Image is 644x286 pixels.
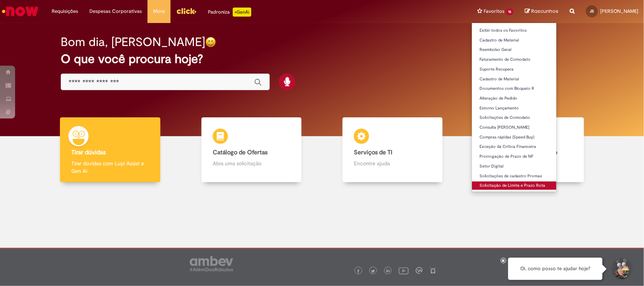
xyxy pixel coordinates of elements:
span: JS [590,9,594,14]
img: logo_footer_twitter.png [371,269,375,273]
a: Tirar dúvidas Tirar dúvidas com Lupi Assist e Gen Ai [40,117,181,183]
div: Oi, como posso te ajudar hoje? [508,258,603,280]
a: Exibir todos os Favoritos [472,26,556,35]
a: Estorno Lançamento [472,104,556,112]
img: logo_footer_naosei.png [430,267,437,274]
a: Cadastro de Material [472,75,556,83]
span: 16 [506,9,513,15]
img: logo_footer_facebook.png [357,269,360,273]
p: Encontre ajuda [354,160,431,167]
b: Serviços de TI [354,149,392,156]
h2: O que você procura hoje? [61,52,583,66]
a: Exceção da Crítica Financeira [472,143,556,151]
button: Iniciar Conversa de Suporte [610,258,633,280]
a: Setor Digital [472,162,556,171]
img: logo_footer_youtube.png [399,266,409,275]
img: logo_footer_linkedin.png [386,269,390,274]
h2: Bom dia, [PERSON_NAME] [61,35,205,49]
img: logo_footer_workplace.png [416,267,423,274]
p: Abra uma solicitação [213,160,290,167]
a: Solicitação de Limite e Prazo Rota [472,181,556,190]
img: logo_footer_ambev_rotulo_gray.png [190,256,233,271]
b: Tirar dúvidas [71,149,106,156]
span: Rascunhos [531,8,558,15]
a: Solicitações de Comodato [472,114,556,122]
a: Reembolso Geral [472,46,556,54]
a: Suporte Recupera [472,65,556,74]
a: Compras rápidas (Speed Buy) [472,133,556,141]
span: Favoritos [484,8,504,15]
img: ServiceNow [1,4,40,19]
img: happy-face.png [205,37,216,48]
a: Prorrogação de Prazo de NF [472,152,556,161]
a: Faturamento de Comodato [472,55,556,64]
a: Catálogo de Ofertas Abra uma solicitação [181,117,322,183]
p: Tirar dúvidas com Lupi Assist e Gen Ai [71,160,149,175]
a: Rascunhos [525,8,558,15]
a: Documentos com Bloqueio R [472,85,556,93]
span: [PERSON_NAME] [600,8,638,14]
b: Catálogo de Ofertas [213,149,267,156]
span: Requisições [52,8,78,15]
div: Padroniza [208,8,251,17]
span: More [153,8,165,15]
ul: Favoritos [472,23,557,192]
a: Cadastro de Material [472,36,556,45]
a: Solicitações de cadastro Promax [472,172,556,180]
a: Consulta [PERSON_NAME] [472,123,556,132]
img: click_logo_yellow_360x200.png [176,5,197,17]
a: Alteração de Pedido [472,94,556,103]
a: Serviços de TI Encontre ajuda [322,117,463,183]
a: Base de Conhecimento Consulte e aprenda [463,117,604,183]
span: Despesas Corporativas [89,8,142,15]
p: +GenAi [233,8,251,17]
